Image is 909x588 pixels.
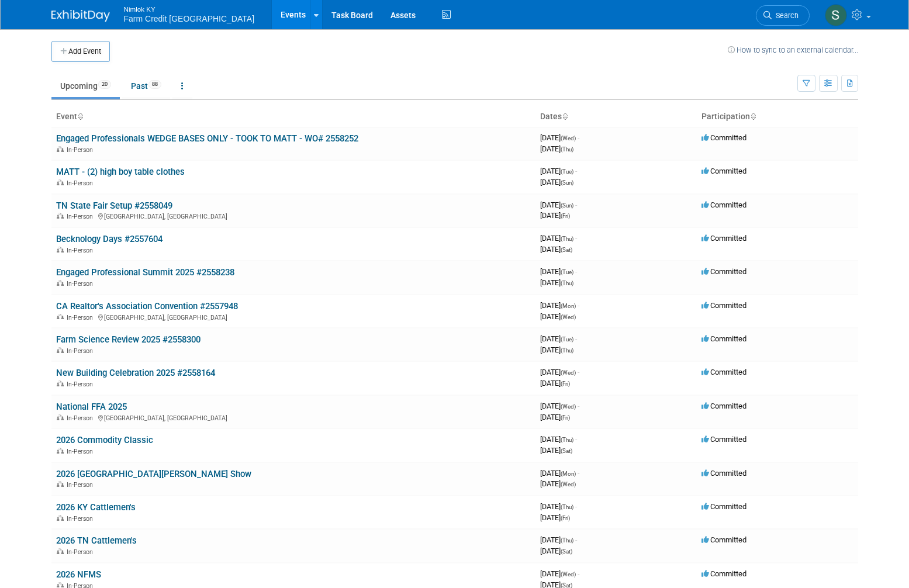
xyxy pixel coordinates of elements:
a: Engaged Professionals WEDGE BASES ONLY - TOOK TO MATT - WO# 2558252 [56,133,358,144]
span: (Tue) [561,269,573,275]
span: Committed [701,502,746,511]
span: (Fri) [561,381,570,387]
span: Committed [701,569,746,578]
span: Committed [701,133,746,142]
span: [DATE] [540,547,572,555]
span: In-Person [67,414,96,422]
span: [DATE] [540,535,577,544]
span: [DATE] [540,312,576,321]
span: [DATE] [540,479,576,488]
a: 2026 Commodity Classic [56,435,153,445]
span: 88 [148,80,161,89]
div: [GEOGRAPHIC_DATA], [GEOGRAPHIC_DATA] [56,211,531,220]
span: In-Person [67,146,96,154]
a: TN State Fair Setup #2558049 [56,200,172,211]
span: - [575,334,577,343]
span: (Thu) [561,146,573,153]
span: Nimlok KY [124,2,255,15]
span: (Tue) [561,336,573,343]
span: Committed [701,267,746,276]
img: In-Person Event [57,381,64,386]
a: 2026 NFMS [56,569,101,580]
span: - [578,469,579,478]
span: Committed [701,200,746,209]
span: Committed [701,469,746,478]
span: [DATE] [540,278,573,287]
span: - [578,402,579,410]
th: Dates [535,107,697,127]
span: - [575,502,577,511]
span: (Thu) [561,437,573,443]
span: [DATE] [540,469,579,478]
span: [DATE] [540,368,579,376]
img: In-Person Event [57,280,64,286]
a: How to sync to an external calendar... [728,46,858,54]
img: ExhibitDay [51,10,110,22]
a: Search [756,5,810,26]
a: 2026 TN Cattlemen's [56,535,137,546]
span: (Fri) [561,515,570,521]
span: Search [772,11,799,20]
span: (Tue) [561,168,573,175]
span: Committed [701,334,746,343]
a: 2026 KY Cattlemen's [56,502,136,513]
a: Past88 [122,75,170,97]
span: In-Person [67,515,96,523]
span: (Sun) [561,202,573,209]
img: In-Person Event [57,213,64,219]
a: Becknology Days #2557604 [56,234,163,244]
span: (Sat) [561,448,572,454]
span: - [578,368,579,376]
span: [DATE] [540,402,579,410]
a: Sort by Event Name [77,112,83,121]
img: Susan Ellis [825,4,847,26]
img: In-Person Event [57,247,64,253]
span: [DATE] [540,167,577,175]
img: In-Person Event [57,179,64,185]
a: Sort by Participation Type [750,112,756,121]
span: [DATE] [540,234,577,243]
button: Add Event [51,41,110,62]
th: Event [51,107,535,127]
span: Committed [701,301,746,310]
span: (Thu) [561,504,573,510]
span: - [575,234,577,243]
a: Upcoming20 [51,75,120,97]
span: In-Person [67,247,96,254]
span: (Wed) [561,571,576,577]
span: [DATE] [540,345,573,354]
span: Farm Credit [GEOGRAPHIC_DATA] [124,14,255,23]
span: (Wed) [561,135,576,141]
span: In-Person [67,481,96,489]
img: In-Person Event [57,582,64,588]
span: (Sat) [561,548,572,555]
span: (Sun) [561,179,573,186]
img: In-Person Event [57,548,64,554]
span: - [575,200,577,209]
div: [GEOGRAPHIC_DATA], [GEOGRAPHIC_DATA] [56,413,531,422]
img: In-Person Event [57,347,64,353]
a: National FFA 2025 [56,402,127,412]
span: - [578,569,579,578]
img: In-Person Event [57,314,64,320]
span: - [578,133,579,142]
span: - [578,301,579,310]
a: MATT - (2) high boy table clothes [56,167,185,177]
span: [DATE] [540,446,572,455]
span: (Mon) [561,471,576,477]
img: In-Person Event [57,414,64,420]
span: [DATE] [540,435,577,444]
span: [DATE] [540,200,577,209]
span: Committed [701,368,746,376]
span: (Thu) [561,280,573,286]
span: (Thu) [561,236,573,242]
span: In-Person [67,280,96,288]
span: [DATE] [540,413,570,421]
span: - [575,167,577,175]
span: [DATE] [540,502,577,511]
img: In-Person Event [57,481,64,487]
a: Sort by Start Date [562,112,568,121]
span: (Wed) [561,403,576,410]
span: In-Person [67,347,96,355]
span: [DATE] [540,379,570,388]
